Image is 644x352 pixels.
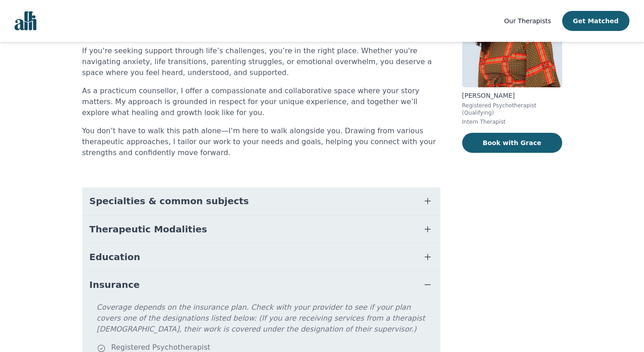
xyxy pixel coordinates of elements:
[90,251,140,263] span: Education
[504,15,551,26] a: Our Therapists
[82,271,440,298] button: Insurance
[82,243,440,271] button: Education
[462,91,562,100] p: [PERSON_NAME]
[82,126,440,158] p: You don’t have to walk this path alone—I’m here to walk alongside you. Drawing from various thera...
[82,187,440,215] button: Specialties & common subjects
[504,17,551,25] span: Our Therapists
[82,216,440,243] button: Therapeutic Modalities
[82,85,440,118] p: As a practicum counsellor, I offer a compassionate and collaborative space where your story matte...
[562,11,629,31] button: Get Matched
[90,278,140,291] span: Insurance
[15,11,36,30] img: alli logo
[82,45,440,78] p: If you’re seeking support through life’s challenges, you’re in the right place. Whether you're na...
[90,195,249,207] span: Specialties & common subjects
[462,102,562,116] p: Registered Psychotherapist (Qualifying)
[90,223,207,236] span: Therapeutic Modalities
[97,302,437,342] p: Coverage depends on the insurance plan. Check with your provider to see if your plan covers one o...
[462,118,562,126] p: Intern Therapist
[462,133,562,153] button: Book with Grace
